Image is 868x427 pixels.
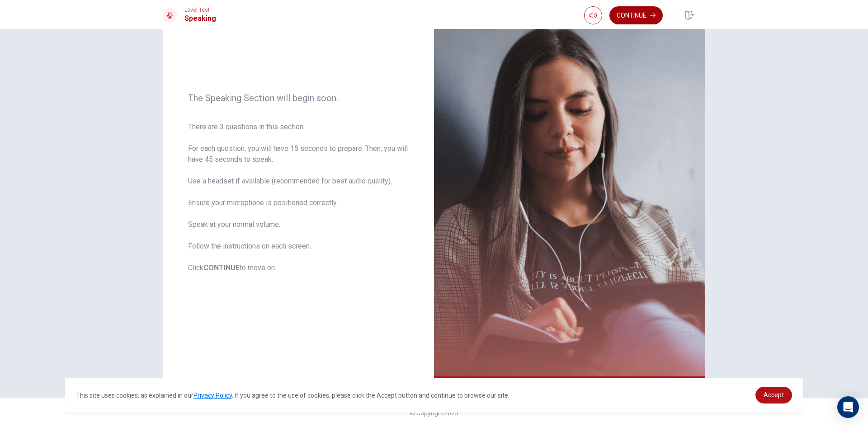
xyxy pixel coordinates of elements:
[76,392,509,399] span: This site uses cookies, as explained in our . If you agree to the use of cookies, please click th...
[837,396,859,418] div: Open Intercom Messenger
[184,7,216,13] span: Level Test
[410,409,458,417] span: © Copyright 2025
[193,392,232,399] a: Privacy Policy
[184,13,216,24] h1: Speaking
[764,391,784,399] span: Accept
[609,6,663,24] button: Continue
[65,378,803,413] div: cookieconsent
[755,387,792,404] a: dismiss cookie message
[188,93,409,103] span: The Speaking Section will begin soon.
[203,263,240,272] b: CONTINUE
[188,122,409,273] span: There are 3 questions in this section. For each question, you will have 15 seconds to prepare. Th...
